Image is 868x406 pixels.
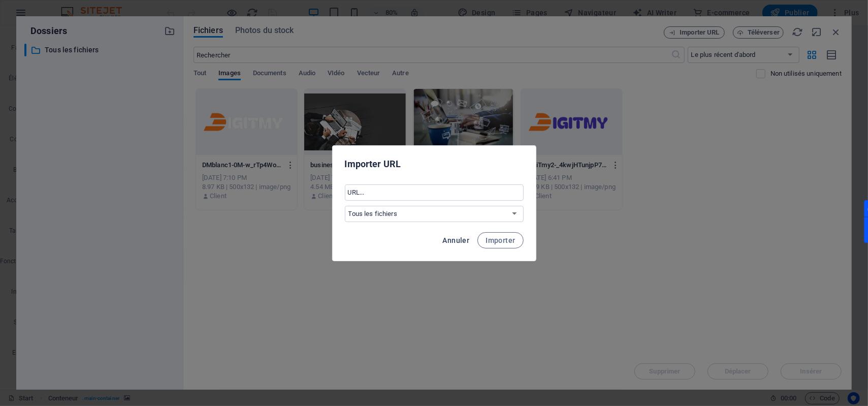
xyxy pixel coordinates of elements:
[477,232,523,248] button: Importer
[345,184,524,201] input: URL...
[486,236,515,244] span: Importer
[438,232,473,248] button: Annuler
[345,158,524,170] h2: Importer URL
[442,236,469,244] span: Annuler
